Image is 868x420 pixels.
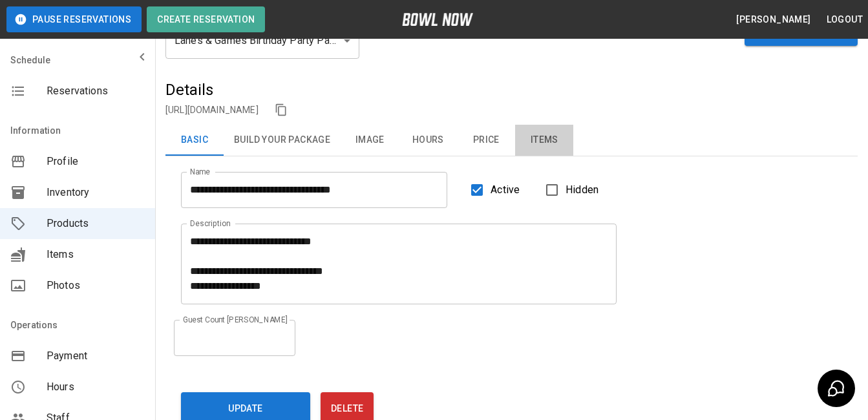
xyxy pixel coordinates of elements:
[165,125,858,156] div: basic tabs example
[491,182,520,198] span: Active
[515,125,573,156] button: Items
[147,6,265,32] button: Create Reservation
[165,125,224,156] button: Basic
[457,125,515,156] button: Price
[47,154,145,169] span: Profile
[47,247,145,262] span: Items
[165,105,259,115] a: [URL][DOMAIN_NAME]
[47,185,145,200] span: Inventory
[566,182,598,198] span: Hidden
[165,23,359,59] div: Lanes & Games Birthday Party Package (Event)
[47,278,145,293] span: Photos
[174,320,295,356] input: Guest Count [PERSON_NAME]
[47,379,145,395] span: Hours
[341,125,399,156] button: Image
[165,79,858,100] h5: Details
[47,216,145,231] span: Products
[6,6,142,32] button: Pause Reservations
[731,8,816,32] button: [PERSON_NAME]
[402,13,473,26] img: logo
[271,100,291,120] button: copy link
[399,125,457,156] button: Hours
[821,8,868,32] button: Logout
[224,125,341,156] button: Build Your Package
[538,176,598,204] label: Hidden products will not be visible to customers. You can still create and use them for bookings.
[47,83,145,99] span: Reservations
[47,348,145,364] span: Payment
